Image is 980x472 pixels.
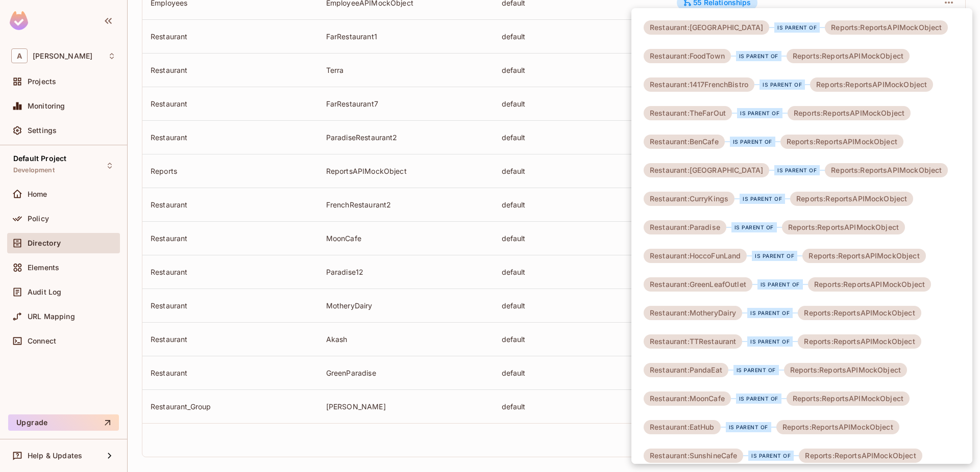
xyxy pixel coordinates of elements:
[747,336,793,347] div: is parent of
[644,306,742,320] div: Restaurant:MotheryDairy
[776,420,899,434] div: Reports:ReportsAPIMockObject
[644,420,721,434] div: Restaurant:EatHub
[736,51,781,61] div: is parent of
[644,449,743,463] div: Restaurant:SunshineCafe
[810,77,933,92] div: Reports:ReportsAPIMockObject
[644,249,747,263] div: Restaurant:HoccoFunLand
[774,22,820,33] div: is parent of
[752,251,797,261] div: is parent of
[798,334,921,349] div: Reports:ReportsAPIMockObject
[747,308,793,318] div: is parent of
[788,106,911,120] div: Reports:ReportsAPIMockObject
[782,220,905,234] div: Reports:ReportsAPIMockObject
[644,391,731,406] div: Restaurant:MoonCafe
[644,334,742,349] div: Restaurant:TTRestaurant
[808,277,931,292] div: Reports:ReportsAPIMockObject
[802,249,925,263] div: Reports:ReportsAPIMockObject
[644,277,752,292] div: Restaurant:GreenLeafOutlet
[644,106,732,120] div: Restaurant:TheFarOut
[644,363,728,377] div: Restaurant:PandaEat
[730,137,775,147] div: is parent of
[736,394,781,404] div: is parent of
[825,20,948,35] div: Reports:ReportsAPIMockObject
[825,163,948,177] div: Reports:ReportsAPIMockObject
[759,80,805,90] div: is parent of
[644,135,725,149] div: Restaurant:BenCafe
[787,391,910,406] div: Reports:ReportsAPIMockObject
[780,135,903,149] div: Reports:ReportsAPIMockObject
[798,306,921,320] div: Reports:ReportsAPIMockObject
[748,451,794,461] div: is parent of
[644,220,726,234] div: Restaurant:Paradise
[787,49,910,63] div: Reports:ReportsAPIMockObject
[799,449,922,463] div: Reports:ReportsAPIMockObject
[726,422,771,432] div: is parent of
[644,49,731,63] div: Restaurant:FoodTown
[644,192,734,206] div: Restaurant:CurryKings
[790,192,913,206] div: Reports:ReportsAPIMockObject
[733,365,779,375] div: is parent of
[784,363,907,377] div: Reports:ReportsAPIMockObject
[740,194,785,204] div: is parent of
[737,108,782,118] div: is parent of
[644,20,769,35] div: Restaurant:[GEOGRAPHIC_DATA]
[644,163,769,177] div: Restaurant:[GEOGRAPHIC_DATA]
[731,222,777,232] div: is parent of
[644,77,754,92] div: Restaurant:1417FrenchBistro
[757,279,803,290] div: is parent of
[774,165,820,175] div: is parent of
